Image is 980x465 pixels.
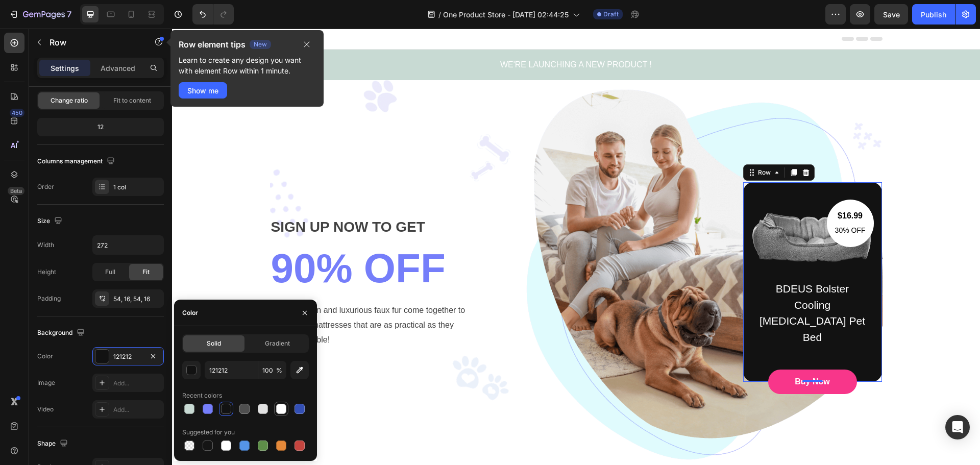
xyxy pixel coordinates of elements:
span: / [438,9,441,20]
div: Background [37,326,87,340]
span: One Product Store - [DATE] 02:44:25 [443,9,569,20]
div: 450 [10,109,24,117]
span: Change ratio [51,96,88,105]
div: 54, 16, 54, 16 [113,295,161,304]
p: $16.99 [663,181,694,193]
span: Gradient [265,339,290,348]
button: Publish [912,4,955,25]
span: Draft [603,10,619,19]
div: 1 col [113,183,161,192]
div: Open Intercom Messenger [945,415,970,439]
div: Size [37,214,64,228]
div: Order [37,182,54,191]
div: Buy Now [623,347,657,359]
div: Row [584,139,601,149]
div: Height [37,267,56,277]
div: 12 [39,120,162,134]
div: Beta [8,187,24,195]
div: Width [37,240,54,250]
span: Save [883,10,900,19]
p: 30% OFF [663,195,694,208]
button: Buy Now [596,341,685,365]
div: Undo/Redo [192,4,234,25]
div: Add... [113,379,161,388]
div: 121212 [113,352,143,361]
iframe: Design area [172,29,980,465]
span: Fit to content [113,96,151,105]
input: Eg: FFFFFF [205,361,258,379]
p: Row [50,36,136,48]
div: Color [182,308,198,317]
img: Alt Image [579,181,702,235]
span: Solid [207,339,221,348]
input: Auto [93,236,163,254]
div: Recent colors [182,391,222,400]
button: 7 [4,4,76,25]
div: Image [37,378,55,387]
div: Padding [37,294,61,303]
div: Color [37,352,53,361]
span: % [276,366,282,375]
button: Save [874,4,908,25]
p: BDEUS Bolster Cooling [MEDICAL_DATA] Pet Bed [586,252,695,316]
p: Advanced [101,63,135,74]
div: Publish [921,9,946,20]
span: Fit [142,267,150,277]
span: Full [105,267,115,277]
div: Add... [113,405,161,414]
p: Settings [51,63,79,74]
p: 7 [67,8,71,20]
div: Columns management [37,155,117,168]
div: Shape [37,437,70,451]
div: Suggested for you [182,428,235,437]
div: Video [37,405,54,414]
